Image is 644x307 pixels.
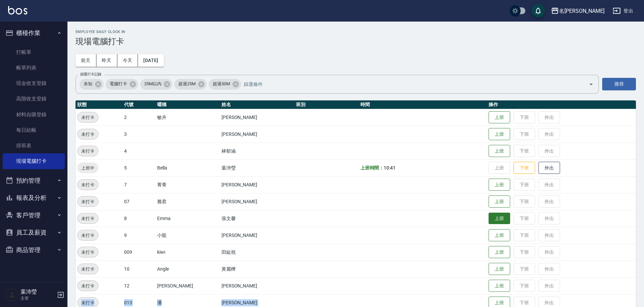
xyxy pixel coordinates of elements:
[489,145,510,157] button: 上班
[78,114,98,121] span: 未打卡
[220,176,295,193] td: [PERSON_NAME]
[610,5,636,17] button: 登出
[489,213,510,224] button: 上班
[96,54,117,67] button: 昨天
[220,109,295,126] td: [PERSON_NAME]
[155,227,219,244] td: 小龍
[117,54,138,67] button: 今天
[78,282,98,289] span: 未打卡
[360,165,384,171] b: 上班時間：
[489,111,510,124] button: 上班
[359,100,487,109] th: 時間
[559,7,605,15] div: 名[PERSON_NAME]
[489,229,510,242] button: 上班
[80,72,101,77] label: 篩選打卡記錄
[489,195,510,208] button: 上班
[602,78,636,90] button: 搜尋
[487,100,636,109] th: 操作
[140,81,166,87] span: 25M以內
[76,30,636,34] h2: Employee Daily Clock In
[538,162,560,174] button: 外出
[155,100,219,109] th: 暱稱
[3,122,65,138] a: 每日結帳
[8,6,27,14] img: Logo
[489,280,510,292] button: 上班
[155,159,219,176] td: Bella
[155,176,219,193] td: 菁菁
[155,260,219,277] td: Angle
[3,241,65,259] button: 商品管理
[220,227,295,244] td: [PERSON_NAME]
[489,128,510,141] button: 上班
[122,159,156,176] td: 5
[3,24,65,42] button: 櫃檯作業
[122,126,156,143] td: 3
[220,126,295,143] td: [PERSON_NAME]
[489,179,510,191] button: 上班
[3,207,65,224] button: 客戶管理
[3,44,65,60] a: 打帳單
[514,162,535,174] button: 下班
[209,79,241,90] div: 超過50M
[242,78,577,90] input: 篩選條件
[220,100,295,109] th: 姓名
[78,198,98,205] span: 未打卡
[80,81,96,87] span: 未知
[122,176,156,193] td: 7
[78,232,98,239] span: 未打卡
[3,107,65,122] a: 材料自購登錄
[80,79,104,90] div: 未知
[174,79,207,90] div: 超過25M
[122,260,156,277] td: 10
[220,210,295,227] td: 張文馨
[78,131,98,138] span: 未打卡
[122,109,156,126] td: 2
[78,148,98,155] span: 未打卡
[78,249,98,256] span: 未打卡
[209,81,234,87] span: 超過50M
[489,246,510,258] button: 上班
[122,143,156,159] td: 4
[3,75,65,91] a: 現金收支登錄
[384,165,396,171] span: 10:41
[138,54,164,67] button: [DATE]
[3,224,65,241] button: 員工及薪資
[220,143,295,159] td: 林郁涵
[106,81,131,87] span: 電腦打卡
[77,164,98,172] span: 上班中
[174,81,200,87] span: 超過25M
[21,288,55,295] h5: 葉沛瑩
[21,295,55,301] p: 主管
[3,189,65,207] button: 報表及分析
[122,277,156,294] td: 12
[78,266,98,273] span: 未打卡
[3,153,65,169] a: 現場電腦打卡
[220,159,295,176] td: 葉沛瑩
[294,100,358,109] th: 班別
[106,79,138,90] div: 電腦打卡
[586,79,596,90] button: Open
[122,100,156,109] th: 代號
[78,299,98,306] span: 未打卡
[78,181,98,188] span: 未打卡
[78,215,98,222] span: 未打卡
[155,109,219,126] td: 敏卉
[220,260,295,277] td: 黃麗樺
[122,244,156,260] td: 009
[220,193,295,210] td: [PERSON_NAME]
[220,277,295,294] td: [PERSON_NAME]
[220,244,295,260] td: 田紘祝
[5,288,19,302] img: Person
[548,4,607,18] button: 名[PERSON_NAME]
[3,172,65,189] button: 預約管理
[155,193,219,210] td: 雅君
[3,91,65,106] a: 高階收支登錄
[76,54,96,67] button: 前天
[122,193,156,210] td: 07
[155,210,219,227] td: Emma
[3,138,65,153] a: 排班表
[76,100,122,109] th: 狀態
[531,4,545,18] button: save
[3,60,65,75] a: 帳單列表
[489,263,510,275] button: 上班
